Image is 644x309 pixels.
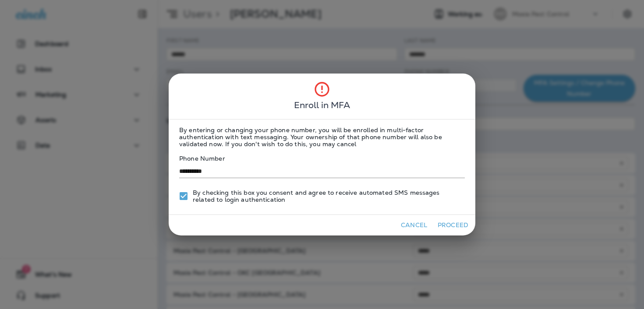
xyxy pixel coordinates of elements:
button: Proceed [434,218,472,232]
span: Enroll in MFA [294,98,350,112]
label: Phone Number [179,154,465,163]
button: Cancel [397,218,431,232]
p: By entering or changing your phone number, you will be enrolled in multi-factor authentication wi... [179,126,465,147]
span: By checking this box you consent and agree to receive automated SMS messages related to login aut... [193,189,458,203]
